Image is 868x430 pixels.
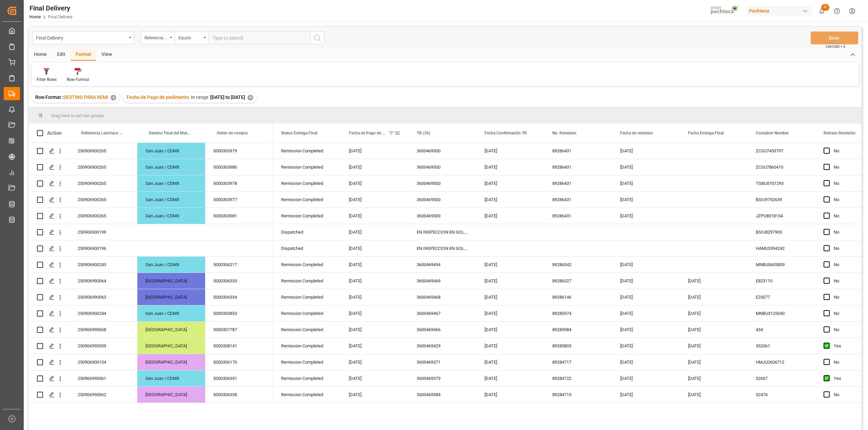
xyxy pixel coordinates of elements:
[409,192,476,208] div: 3600469500
[70,192,137,208] div: 250906900265
[409,240,476,256] div: EN INSPECCION EN GOLMEX
[137,257,205,273] div: San Juan / CDMX
[476,370,544,386] div: [DATE]
[149,131,191,135] span: Destino Final del Material
[137,192,205,208] div: San Juan / CDMX
[748,354,815,370] div: HMJU2606712
[485,131,527,135] span: Fecha Confirmación TR
[29,3,73,13] div: Final Delivery
[70,240,137,256] div: 250906900196
[476,159,544,175] div: [DATE]
[273,143,341,159] div: Remission Completed
[29,273,273,289] div: Press SPACE to select this row.
[612,289,680,305] div: [DATE]
[310,31,324,44] button: search button
[544,338,612,354] div: 89285803
[341,354,409,370] div: [DATE]
[544,208,612,224] div: 89286431
[273,305,341,321] div: Remission Completed
[70,354,137,370] div: 250906900154
[688,131,724,135] span: Fecha Entrega Final
[205,143,273,159] div: 5000303979
[29,15,41,19] a: Home
[137,354,205,370] div: [GEOGRAPHIC_DATA]
[612,175,680,191] div: [DATE]
[748,273,815,289] div: E823110
[217,131,248,135] span: Orden de compra
[409,370,476,386] div: 3600469379
[341,224,409,240] div: [DATE]
[70,305,137,321] div: 250906900244
[826,44,845,49] span: Ctrl/CMD + S
[273,208,341,224] div: Remission Completed
[476,322,544,338] div: [DATE]
[341,338,409,354] div: [DATE]
[70,159,137,175] div: 250906900265
[680,338,748,354] div: [DATE]
[29,175,273,192] div: Press SPACE to select this row.
[137,387,205,403] div: [GEOGRAPHIC_DATA]
[205,159,273,175] div: 5000303980
[70,289,137,305] div: 250906990063
[341,159,409,175] div: [DATE]
[32,31,134,44] button: open menu
[341,143,409,159] div: [DATE]
[612,322,680,338] div: [DATE]
[175,31,209,44] button: open menu
[205,370,273,386] div: 5000306331
[47,130,62,136] div: Action
[409,143,476,159] div: 3600469500
[409,338,476,354] div: 3600469429
[476,175,544,191] div: [DATE]
[680,387,748,403] div: [DATE]
[409,257,476,273] div: 3600469494
[544,370,612,386] div: 89284722
[476,208,544,224] div: [DATE]
[544,175,612,191] div: 89286431
[814,3,829,19] button: show 37 new notifications
[476,273,544,289] div: [DATE]
[612,338,680,354] div: [DATE]
[52,49,71,61] div: Edit
[748,175,815,191] div: TGBU5701293
[29,159,273,175] div: Press SPACE to select this row.
[29,224,273,240] div: Press SPACE to select this row.
[409,289,476,305] div: 3600469468
[273,192,341,208] div: Remission Completed
[829,3,845,19] button: Help Center
[544,322,612,338] div: 89285984
[137,338,205,354] div: [GEOGRAPHIC_DATA]
[476,387,544,403] div: [DATE]
[273,322,341,338] div: Remission Completed
[29,240,273,257] div: Press SPACE to select this row.
[205,192,273,208] div: 5000303977
[748,370,815,386] div: 52607
[476,354,544,370] div: [DATE]
[341,175,409,191] div: [DATE]
[273,159,341,175] div: Remission Completed
[544,192,612,208] div: 89286431
[417,131,430,135] span: TR (36)
[409,208,476,224] div: 3600469500
[205,354,273,370] div: 5000306170
[341,305,409,321] div: [DATE]
[748,387,815,403] div: 52476
[273,354,341,370] div: Remission Completed
[29,305,273,322] div: Press SPACE to select this row.
[680,289,748,305] div: [DATE]
[96,49,117,61] div: View
[137,322,205,338] div: [GEOGRAPHIC_DATA]
[29,257,273,273] div: Press SPACE to select this row.
[476,143,544,159] div: [DATE]
[476,305,544,321] div: [DATE]
[748,322,815,338] div: 434
[612,273,680,289] div: [DATE]
[35,94,63,100] span: Row Format :
[51,113,104,118] span: Drag here to set row groups
[680,322,748,338] div: [DATE]
[341,208,409,224] div: [DATE]
[341,289,409,305] div: [DATE]
[137,273,205,289] div: [GEOGRAPHIC_DATA]
[141,31,175,44] button: open menu
[81,131,123,135] span: Referencia Leschaco (Impo)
